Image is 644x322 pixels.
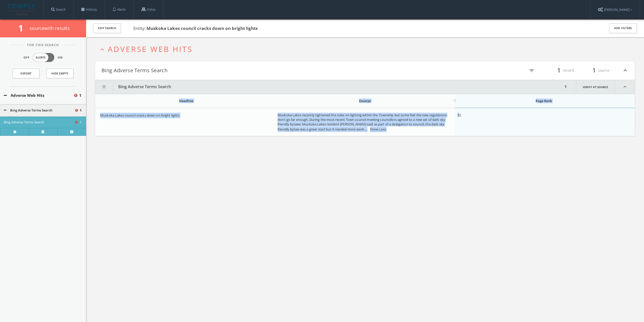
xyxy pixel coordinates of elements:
button: Adverse Web Hits [4,92,73,98]
div: 1 [563,80,568,94]
a: Muskoka Lakes council cracks down on bright lights [100,113,180,118]
img: illumis [8,4,36,15]
span: On [58,55,63,60]
a: Verify at source [576,80,615,94]
button: expand_lessAdverse Web Hits [99,45,635,53]
i: expand_less [622,66,629,75]
span: 1 [79,92,81,98]
button: Bing Adverse Terms Search [4,108,74,113]
div: source [579,66,609,75]
span: Entity: [133,25,258,31]
span: 1 [18,22,28,34]
i: expand_less [99,46,106,53]
button: Add Filters [609,23,637,33]
span: source with results [30,25,70,31]
div: Headline [100,99,272,103]
div: Page Rank [458,99,630,103]
button: Bing Adverse Terms Search [4,120,74,125]
span: Adverse Web Hits [108,44,193,54]
span: Off [24,55,30,60]
span: 1 [80,108,81,113]
div: grid [95,108,635,136]
span: 1 [80,120,81,125]
b: Muskoka Lakes council cracks down on bright lights [147,25,258,31]
button: Hide Empty [47,69,73,78]
button: Edit Search [93,23,121,33]
i: filter_list [529,68,534,73]
button: Bing Adverse Terms Search [101,66,365,75]
span: 1 [555,66,563,75]
span: Muskoka Lakes recently tightened the rules on lighting within the Township but some feel the new ... [278,113,447,131]
a: Show Less [370,127,386,132]
span: For This Search [23,43,63,48]
div: Excerpt [278,99,452,103]
span: 1 [590,66,598,75]
button: Bing Adverse Terms Search [95,80,563,94]
span: 52 [458,113,461,117]
div: record [544,66,574,75]
a: Export [13,69,39,78]
i: arrow_upward [452,98,458,103]
i: expand_less [615,80,635,94]
a: Verify at source [29,128,57,136]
